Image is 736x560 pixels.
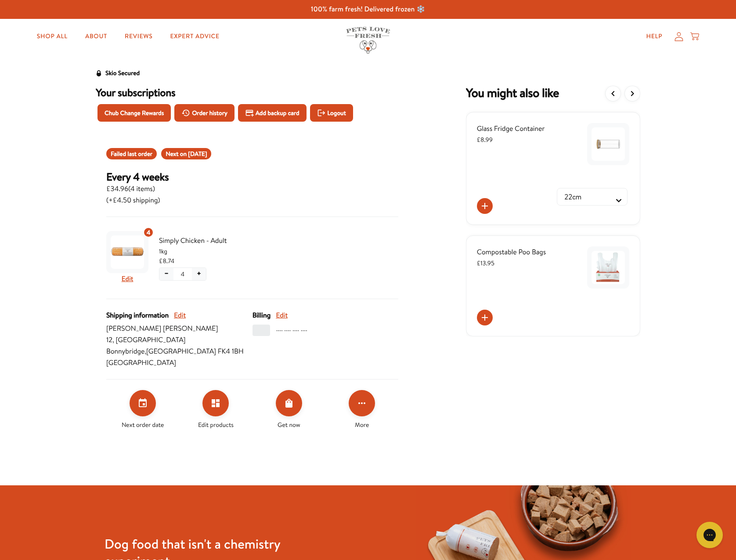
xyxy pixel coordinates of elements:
span: £13.95 [477,259,494,267]
span: Logout [327,108,346,118]
a: Skio Secured [96,68,140,86]
a: About [78,28,114,45]
button: Increase quantity [192,268,206,280]
span: [PERSON_NAME] [PERSON_NAME] [106,323,253,334]
span: £8.99 [477,135,493,144]
span: Edit products [198,420,234,430]
span: 12 , [GEOGRAPHIC_DATA] [106,334,253,346]
span: Chub Change Rewards [105,108,164,118]
span: [GEOGRAPHIC_DATA] [106,357,253,369]
span: Get now [278,420,300,430]
img: Compostable Poo Bags [592,251,625,284]
div: Subscription product: Simply Chicken - Adult [106,228,246,288]
svg: Security [96,70,102,76]
a: Shop All [30,28,75,45]
span: Add backup card [256,108,299,118]
div: Skio Secured [105,68,140,79]
button: Set your next order date [130,390,156,416]
div: Shipment 2025-10-31T00:00:00+00:00 [161,148,211,159]
a: Expert Advice [163,28,227,45]
button: Logout [310,104,353,122]
button: Edit [122,273,133,285]
button: Order history [174,104,235,122]
button: Chub Change Rewards [97,104,171,122]
div: Subscription for 4 items with cost £34.96. Renews Every 4 weeks [106,170,398,206]
div: Make changes for subscription [106,390,398,430]
img: Glass Fridge Container [592,127,625,161]
button: Add backup card [238,104,307,122]
span: Next on [166,149,207,158]
h2: You might also want to add a one time order to your subscription. [466,86,559,101]
span: 4 [147,228,151,237]
div: 4 units of item: Simply Chicken - Adult [143,227,154,238]
iframe: Gorgias live chat messenger [692,519,727,551]
button: Decrease quantity [159,268,173,280]
span: £8.74 [159,256,174,266]
img: Simply Chicken - Adult [111,235,144,269]
span: £34.96 ( 4 items ) [106,183,169,195]
button: View more items [624,86,640,101]
span: Next order date [122,420,164,430]
span: Failed last order [111,149,152,159]
span: Glass Fridge Container [477,124,545,134]
span: ···· ···· ···· ···· [276,325,307,336]
span: Simply Chicken - Adult [159,235,246,246]
span: 1kg [159,246,246,256]
span: Billing [253,310,271,321]
img: Pets Love Fresh [346,27,390,54]
span: Order history [192,108,227,118]
button: Order Now [276,390,302,416]
span: More [355,420,369,430]
span: Oct 31, 2025 (Europe/London) [188,149,207,158]
button: Edit [174,310,186,321]
button: Edit products [202,390,229,416]
span: Bonnybridge , [GEOGRAPHIC_DATA] FK4 1BH [106,346,253,357]
button: Edit [276,310,288,321]
button: Click for more options [349,390,375,416]
a: Help [639,28,669,45]
span: (+£4.50 shipping) [106,195,169,206]
h3: Every 4 weeks [106,170,169,183]
h3: Your subscriptions [96,86,409,99]
span: 4 [181,269,185,279]
a: Reviews [118,28,159,45]
span: Shipping information [106,310,169,321]
button: View previous items [605,86,621,101]
span: Compostable Poo Bags [477,247,546,257]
